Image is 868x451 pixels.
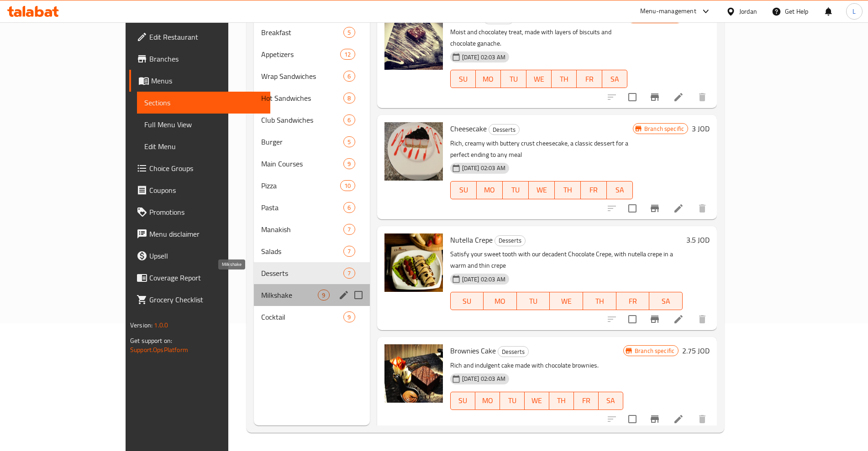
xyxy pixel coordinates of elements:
button: MO [477,181,503,199]
span: Branch specific [631,347,678,355]
span: TH [555,73,573,86]
button: TH [549,392,574,410]
div: items [343,224,355,235]
span: Menus [151,75,263,86]
div: Menu-management [640,6,696,17]
a: Edit Menu [137,135,270,157]
span: Choice Groups [149,163,263,174]
span: SU [454,183,473,197]
span: MO [479,394,496,407]
img: Cheesecake [384,122,443,181]
div: Cocktail9 [254,306,370,328]
span: 12 [341,50,354,59]
button: WE [526,70,552,88]
a: Grocery Checklist [129,289,270,311]
span: SU [454,394,472,407]
div: items [343,158,355,169]
span: SA [606,73,624,86]
p: Rich and indulgent cake made with chocolate brownies. [450,360,623,371]
span: Upsell [149,250,263,261]
span: SA [653,295,679,308]
span: Cheesecake [450,122,487,135]
span: WE [530,73,548,86]
span: Coupons [149,185,263,196]
button: SU [450,70,476,88]
span: TH [558,183,577,197]
span: Select to update [623,88,642,107]
span: 9 [344,313,354,321]
div: items [343,136,355,147]
span: Cocktail [261,311,343,322]
span: Grocery Checklist [149,294,263,305]
div: Salads [261,246,343,257]
span: Desserts [498,347,528,357]
div: Club Sandwiches6 [254,109,370,131]
a: Edit menu item [673,92,684,103]
span: 6 [344,72,354,81]
span: TU [506,183,525,197]
button: SA [649,292,683,310]
button: delete [691,86,713,108]
span: 9 [344,160,354,168]
span: SU [454,295,480,308]
div: items [343,114,355,125]
span: Milkshake [261,290,318,301]
span: [DATE] 02:03 AM [458,164,509,172]
button: Branch-specific-item [644,408,666,430]
span: 7 [344,225,354,234]
div: Salads7 [254,240,370,262]
div: Pasta [261,202,343,213]
div: Pizza10 [254,175,370,197]
div: Wrap Sandwiches [261,71,343,82]
span: TU [521,295,547,308]
div: items [343,311,355,322]
span: 8 [344,94,354,103]
span: Get support on: [130,335,172,347]
span: Manakish [261,224,343,235]
button: WE [529,181,555,199]
h6: 3 JOD [692,122,710,135]
div: Pasta6 [254,197,370,218]
span: SA [610,183,629,197]
button: TH [552,70,577,88]
button: FR [574,392,599,410]
a: Menu disclaimer [129,223,270,245]
span: FR [620,295,646,308]
span: Hot Sandwiches [261,93,343,104]
span: Select to update [623,199,642,218]
button: SA [599,392,623,410]
img: Nutella Crepe [384,233,443,292]
span: FR [584,183,603,197]
span: Branch specific [641,124,688,133]
span: WE [528,394,546,407]
span: Brownies Cake [450,344,496,358]
button: SA [602,70,627,88]
button: SU [450,292,484,310]
span: TH [587,295,613,308]
span: Club Sandwiches [261,114,343,125]
span: MO [479,73,497,86]
div: Desserts7 [254,262,370,284]
div: Wrap Sandwiches6 [254,65,370,87]
span: Desserts [261,268,343,279]
button: FR [577,70,602,88]
button: TU [501,70,526,88]
button: MO [475,392,500,410]
a: Edit menu item [673,203,684,214]
div: items [343,202,355,213]
span: L [852,6,856,16]
button: WE [525,392,549,410]
span: Main Courses [261,158,343,169]
span: WE [532,183,551,197]
span: Full Menu View [144,119,263,130]
span: 1.0.0 [154,319,168,331]
span: Breakfast [261,27,343,38]
span: Nutella Crepe [450,233,493,247]
a: Sections [137,92,270,114]
button: delete [691,197,713,219]
button: SU [450,181,477,199]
